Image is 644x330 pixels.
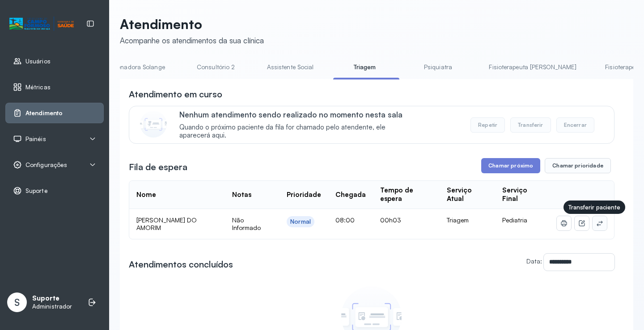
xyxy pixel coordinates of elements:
span: Suporte [25,187,48,195]
button: Encerrar [556,117,594,133]
div: Acompanhe os atendimentos da sua clínica [120,36,264,45]
a: Métricas [13,83,96,92]
a: Fisioterapeuta [PERSON_NAME] [480,60,585,75]
button: Repetir [470,117,505,133]
a: Triagem [333,60,396,75]
div: Tempo de espera [380,186,432,203]
span: Quando o próximo paciente da fila for chamado pelo atendente, ele aparecerá aqui. [179,123,416,140]
p: Atendimento [120,16,264,32]
button: Transferir [510,117,551,133]
span: Atendimento [25,109,63,117]
div: Prioridade [287,191,321,199]
p: Suporte [32,294,72,303]
h3: Fila de espera [129,161,187,173]
label: Data: [526,257,542,265]
h3: Atendimento em curso [129,88,222,100]
h3: Atendimentos concluídos [129,258,233,271]
button: Chamar próximo [481,158,540,173]
span: 00h03 [380,216,401,224]
a: Psiquiatra [407,60,469,75]
span: 08:00 [335,216,355,224]
div: Chegada [335,191,366,199]
a: Coordenadora Solange [91,60,174,75]
a: Atendimento [13,109,96,117]
button: Chamar prioridade [545,158,611,173]
div: Serviço Atual [447,186,488,203]
span: Métricas [25,84,51,91]
span: Não Informado [232,216,261,232]
span: Pediatria [502,216,527,224]
a: Assistente Social [258,60,323,75]
div: Serviço Final [502,186,542,203]
span: [PERSON_NAME] DO AMORIM [136,216,197,232]
div: Nome [136,191,156,199]
div: Triagem [447,216,488,224]
div: Normal [290,218,311,226]
a: Consultório 2 [185,60,247,75]
span: Configurações [25,161,67,169]
div: Notas [232,191,251,199]
p: Administrador [32,303,72,310]
p: Nenhum atendimento sendo realizado no momento nesta sala [179,110,416,119]
a: Usuários [13,57,96,66]
img: Logotipo do estabelecimento [9,17,74,31]
img: Imagem de CalloutCard [140,111,167,138]
span: Usuários [25,58,51,65]
span: Painéis [25,135,46,143]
